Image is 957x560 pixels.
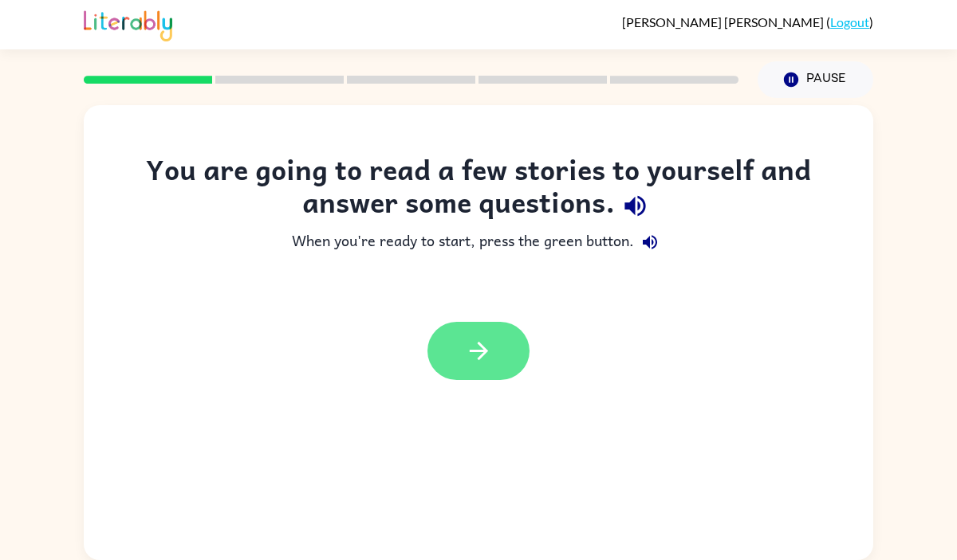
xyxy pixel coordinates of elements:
[830,14,869,29] a: Logout
[84,6,172,41] img: Literably
[622,14,873,29] div: ( )
[116,153,841,226] div: You are going to read a few stories to yourself and answer some questions.
[622,14,826,29] span: [PERSON_NAME] [PERSON_NAME]
[116,226,841,258] div: When you're ready to start, press the green button.
[758,61,873,98] button: Pause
